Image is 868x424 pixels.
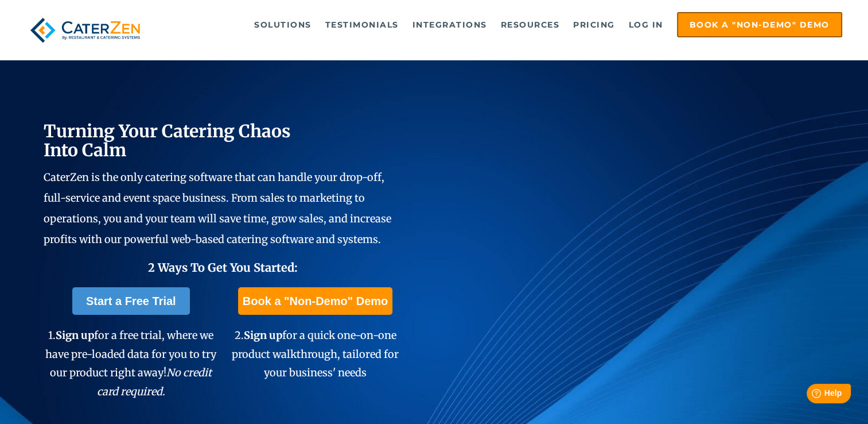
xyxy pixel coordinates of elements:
[44,120,291,161] span: Turning Your Catering Chaos Into Calm
[148,260,298,275] span: 2 Ways To Get You Started:
[13,28,190,110] span: At Least $200,000 A Year In Catering?
[244,329,282,342] span: Sign up
[766,379,855,411] iframe: Help widget launcher
[45,329,216,398] span: 1. for a free trial, where we have pre-loaded data for you to try our product right away!
[97,366,212,398] em: No credit card required.
[232,329,399,379] span: 2. for a quick one-on-one product walkthrough, tailored for your business' needs
[56,329,94,342] span: Sign up
[72,287,190,315] a: Start a Free Trial
[44,171,391,246] span: CaterZen is the only catering software that can handle your drop-off, full-service and event spac...
[238,287,392,315] a: Book a "Non-Demo" Demo
[13,28,77,55] span: Doing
